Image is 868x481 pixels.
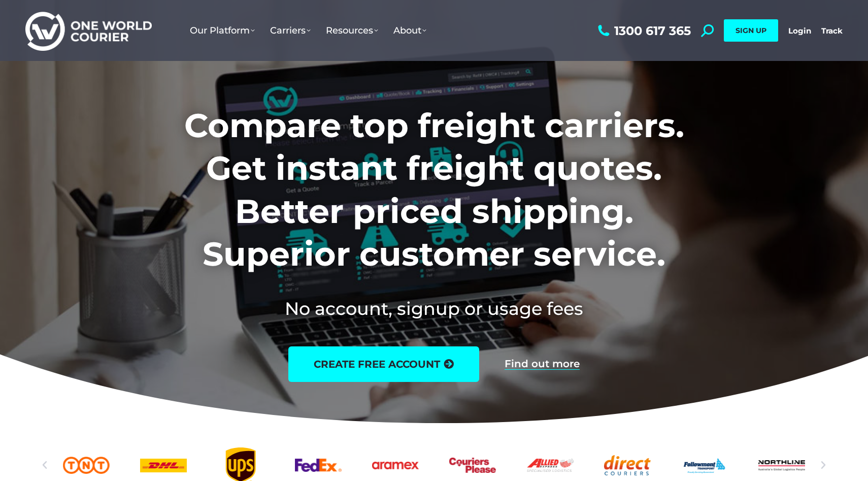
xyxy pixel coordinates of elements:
[788,26,811,36] a: Login
[182,15,262,46] a: Our Platform
[318,15,386,46] a: Resources
[117,296,751,321] h2: No account, signup or usage fees
[821,26,843,36] a: Track
[393,25,426,36] span: About
[736,26,766,35] span: SIGN UP
[117,104,751,276] h1: Compare top freight carriers. Get instant freight quotes. Better priced shipping. Superior custom...
[270,25,311,36] span: Carriers
[262,15,318,46] a: Carriers
[595,24,691,37] a: 1300 617 365
[288,346,479,382] a: create free account
[326,25,378,36] span: Resources
[505,359,580,370] a: Find out more
[724,19,778,42] a: SIGN UP
[25,10,152,51] img: One World Courier
[190,25,255,36] span: Our Platform
[386,15,434,46] a: About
